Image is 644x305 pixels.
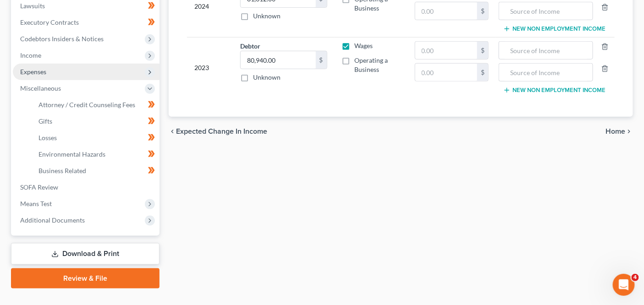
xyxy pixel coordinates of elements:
[11,268,160,289] a: Review & File
[504,42,588,59] input: Source of Income
[20,183,58,191] span: SOFA Review
[11,243,160,265] a: Download & Print
[253,73,281,82] label: Unknown
[503,25,605,33] button: New Non Employment Income
[477,64,488,81] div: $
[13,179,160,196] a: SOFA Review
[613,274,635,296] iframe: Intercom live chat
[355,42,373,49] span: Wages
[415,2,478,20] input: 0.00
[169,128,176,135] i: chevron_left
[606,128,626,135] span: Home
[39,134,57,142] span: Losses
[20,84,61,92] span: Miscellaneous
[39,101,135,109] span: Attorney / Credit Counseling Fees
[20,2,45,10] span: Lawsuits
[20,68,46,76] span: Expenses
[240,41,260,51] label: Debtor
[31,97,160,113] a: Attorney / Credit Counseling Fees
[241,51,316,69] input: 0.00
[504,64,588,81] input: Source of Income
[316,51,327,69] div: $
[632,274,639,281] span: 4
[31,146,160,163] a: Environmental Hazards
[39,167,86,174] span: Business Related
[477,42,488,59] div: $
[477,2,488,20] div: $
[13,14,160,31] a: Executory Contracts
[39,117,52,125] span: Gifts
[626,128,633,135] i: chevron_right
[20,51,41,59] span: Income
[253,11,281,21] label: Unknown
[606,128,633,135] button: Home chevron_right
[415,42,478,59] input: 0.00
[31,163,160,179] a: Business Related
[355,56,388,73] span: Operating a Business
[20,18,79,26] span: Executory Contracts
[39,150,105,158] span: Environmental Hazards
[194,41,226,94] div: 2023
[31,113,160,130] a: Gifts
[169,128,267,135] button: chevron_left Expected Change in Income
[176,128,267,135] span: Expected Change in Income
[31,130,160,146] a: Losses
[503,87,605,94] button: New Non Employment Income
[20,216,85,224] span: Additional Documents
[20,35,104,43] span: Codebtors Insiders & Notices
[20,200,52,207] span: Means Test
[415,64,478,81] input: 0.00
[504,2,588,20] input: Source of Income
